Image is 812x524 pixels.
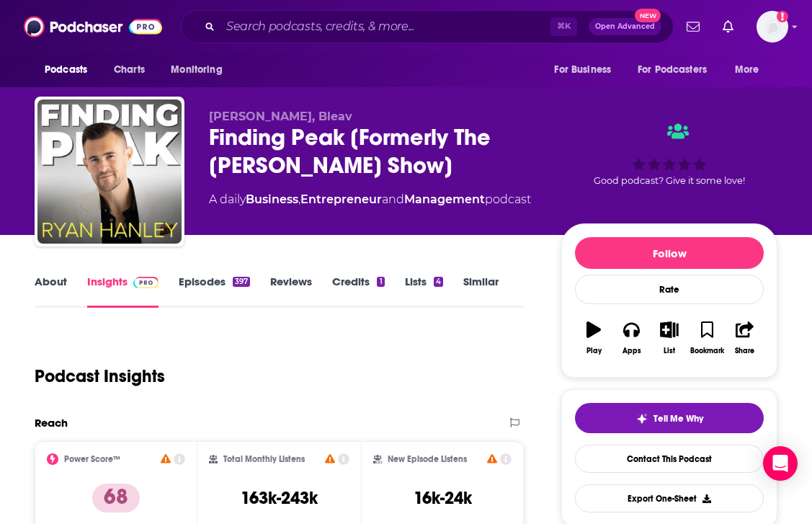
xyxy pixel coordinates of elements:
[463,275,499,308] a: Similar
[209,191,531,208] div: A daily podcast
[623,347,641,355] div: Apps
[651,312,688,364] button: List
[104,56,153,84] a: Charts
[636,413,648,425] img: tell me why sparkle
[35,365,165,387] h1: Podcast Insights
[735,347,754,355] div: Share
[735,60,759,80] span: More
[377,277,384,287] div: 1
[133,277,159,288] img: Podchaser Pro
[575,312,612,364] button: Play
[544,56,629,84] button: open menu
[220,15,550,38] input: Search podcasts, credits, & more...
[638,60,707,80] span: For Podcasters
[717,14,739,39] a: Show notifications dropdown
[681,14,705,39] a: Show notifications dropdown
[575,403,764,433] button: tell me why sparkleTell Me Why
[575,275,764,304] div: Rate
[594,175,745,186] span: Good podcast? Give it some love!
[690,347,724,355] div: Bookmark
[223,454,305,464] h2: Total Monthly Listens
[64,454,120,464] h2: Power Score™
[434,277,443,287] div: 4
[688,312,726,364] button: Bookmark
[612,312,650,364] button: Apps
[725,56,777,84] button: open menu
[554,60,611,80] span: For Business
[181,10,674,43] div: Search podcasts, credits, & more...
[404,192,485,206] a: Management
[763,446,798,481] div: Open Intercom Messenger
[550,17,577,36] span: ⌘ K
[35,56,106,84] button: open menu
[757,11,788,43] span: Logged in as BerkMarc
[332,275,384,308] a: Credits1
[161,56,241,84] button: open menu
[664,347,675,355] div: List
[87,275,159,308] a: InsightsPodchaser Pro
[382,192,404,206] span: and
[777,11,788,22] svg: Add a profile image
[233,277,250,287] div: 397
[35,416,68,430] h2: Reach
[414,487,472,509] h3: 16k-24k
[757,11,788,43] img: User Profile
[298,192,300,206] span: ,
[209,110,352,123] span: [PERSON_NAME], Bleav
[179,275,250,308] a: Episodes397
[405,275,443,308] a: Lists4
[35,275,67,308] a: About
[246,192,298,206] a: Business
[171,60,222,80] span: Monitoring
[757,11,788,43] button: Show profile menu
[653,413,703,425] span: Tell Me Why
[586,347,602,355] div: Play
[575,237,764,269] button: Follow
[92,484,140,512] p: 68
[270,275,312,308] a: Reviews
[114,60,145,80] span: Charts
[575,445,764,473] a: Contact This Podcast
[241,487,318,509] h3: 163k-243k
[575,484,764,512] button: Export One-Sheet
[589,18,661,35] button: Open AdvancedNew
[45,60,87,80] span: Podcasts
[300,192,382,206] a: Entrepreneur
[24,13,162,40] img: Podchaser - Follow, Share and Rate Podcasts
[388,454,467,464] h2: New Episode Listens
[635,9,661,22] span: New
[726,312,764,364] button: Share
[561,110,777,199] div: Good podcast? Give it some love!
[595,23,655,30] span: Open Advanced
[37,99,182,244] img: Finding Peak [Formerly The Ryan Hanley Show]
[628,56,728,84] button: open menu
